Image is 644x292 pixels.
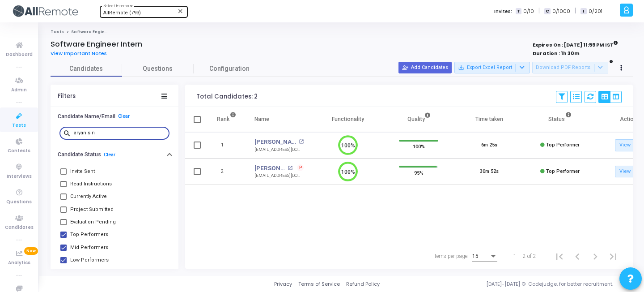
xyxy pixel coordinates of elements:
[209,64,250,73] span: Configuration
[6,51,33,59] span: Dashboard
[513,252,536,260] div: 1 – 2 of 2
[413,142,425,151] span: 100%
[254,164,285,173] a: [PERSON_NAME]
[51,40,142,49] h4: Software Engineer Intern
[544,8,550,15] span: C
[11,86,27,94] span: Admin
[254,114,269,124] div: Name
[7,173,32,180] span: Interviews
[51,64,122,73] span: Candidates
[458,64,464,71] mat-icon: save_alt
[254,137,297,146] a: [PERSON_NAME]
[551,247,568,265] button: First page
[122,64,194,73] span: Questions
[632,167,640,175] mat-icon: open_in_new
[254,146,304,153] div: [EMAIL_ADDRESS][DOMAIN_NAME]
[632,142,640,149] mat-icon: open_in_new
[604,247,622,265] button: Last page
[51,148,178,162] button: Candidate StatusClear
[11,2,78,20] img: logo
[70,242,108,253] span: Mid Performers
[598,91,622,103] div: View Options
[380,280,633,288] div: [DATE]-[DATE] © Codejudge, for better recruitment.
[70,179,112,189] span: Read Instructions
[414,168,424,177] span: 95%
[454,62,530,73] button: Export Excel Report
[538,6,540,16] span: |
[74,130,166,136] input: Search...
[589,8,602,15] span: 0/201
[58,93,76,100] div: Filters
[475,114,503,124] div: Time taken
[70,191,107,202] span: Currently Active
[568,247,586,265] button: Previous page
[346,280,380,288] a: Refund Policy
[433,252,469,260] div: Items per page:
[546,168,580,174] span: Top Performer
[8,147,30,155] span: Contests
[254,172,304,179] div: [EMAIL_ADDRESS][DOMAIN_NAME]
[298,280,340,288] a: Terms of Service
[70,255,109,266] span: Low Performers
[516,8,521,15] span: T
[70,166,95,177] span: Invite Sent
[177,8,184,15] mat-icon: Clear
[575,6,576,16] span: |
[208,107,246,132] th: Rank
[580,8,586,15] span: I
[208,132,246,159] td: 1
[58,151,101,158] h6: Candidate Status
[525,107,595,132] th: Status
[63,129,74,137] mat-icon: search
[523,8,534,15] span: 0/10
[196,93,258,100] div: Total Candidates: 2
[533,50,580,57] strong: Duration : 1h 30m
[104,152,115,158] a: Clear
[274,280,292,288] a: Privacy
[383,107,454,132] th: Quality
[586,247,604,265] button: Next page
[24,247,38,255] span: New
[70,229,108,240] span: Top Performers
[71,29,127,34] span: Software Engineer Intern
[472,253,497,260] mat-select: Items per page:
[552,8,570,15] span: 0/1000
[103,10,141,16] span: AllRemote (793)
[480,168,499,176] div: 30m 52s
[472,253,479,259] span: 15
[546,142,580,148] span: Top Performer
[288,166,292,171] mat-icon: open_in_new
[299,139,304,144] mat-icon: open_in_new
[12,122,26,129] span: Tests
[70,268,104,279] span: Not Attempted
[398,62,452,73] button: Add Candidates
[299,164,302,172] span: P
[6,198,32,206] span: Questions
[51,50,107,57] span: View Important Notes
[118,113,130,119] a: Clear
[208,159,246,185] td: 2
[533,39,618,49] strong: Expires On : [DATE] 11:59 PM IST
[5,224,34,232] span: Candidates
[481,142,497,149] div: 6m 25s
[8,259,30,267] span: Analytics
[532,62,608,73] button: Download PDF Reports
[51,109,178,123] button: Candidate Name/EmailClear
[313,107,383,132] th: Functionality
[51,29,633,35] nav: breadcrumb
[51,29,64,34] a: Tests
[402,64,408,71] mat-icon: person_add_alt
[70,204,114,215] span: Project Submitted
[494,8,512,15] label: Invites:
[58,113,115,120] h6: Candidate Name/Email
[51,51,114,56] a: View Important Notes
[70,217,116,228] span: Evaluation Pending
